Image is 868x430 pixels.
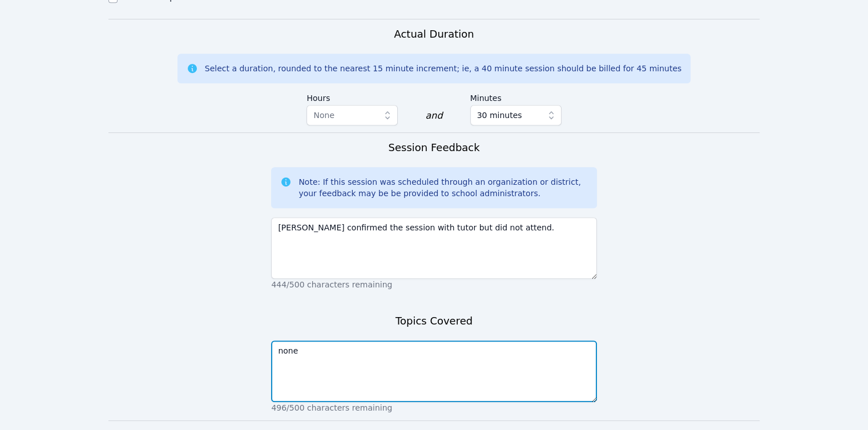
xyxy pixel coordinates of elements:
textarea: [PERSON_NAME] confirmed the session with tutor but did not attend. [271,217,596,279]
div: Select a duration, rounded to the nearest 15 minute increment; ie, a 40 minute session should be ... [205,63,681,74]
h3: Topics Covered [395,313,473,329]
p: 496/500 characters remaining [271,402,596,413]
h3: Actual Duration [394,26,474,42]
div: Note: If this session was scheduled through an organization or district, your feedback may be be ... [298,176,587,199]
h3: Session Feedback [388,140,479,156]
textarea: none [271,340,596,402]
span: None [313,111,334,120]
button: None [306,105,398,125]
p: 444/500 characters remaining [271,279,596,290]
button: 30 minutes [470,105,562,125]
span: 30 minutes [477,108,522,122]
label: Hours [306,88,398,105]
label: Minutes [470,88,562,105]
div: and [425,109,442,123]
